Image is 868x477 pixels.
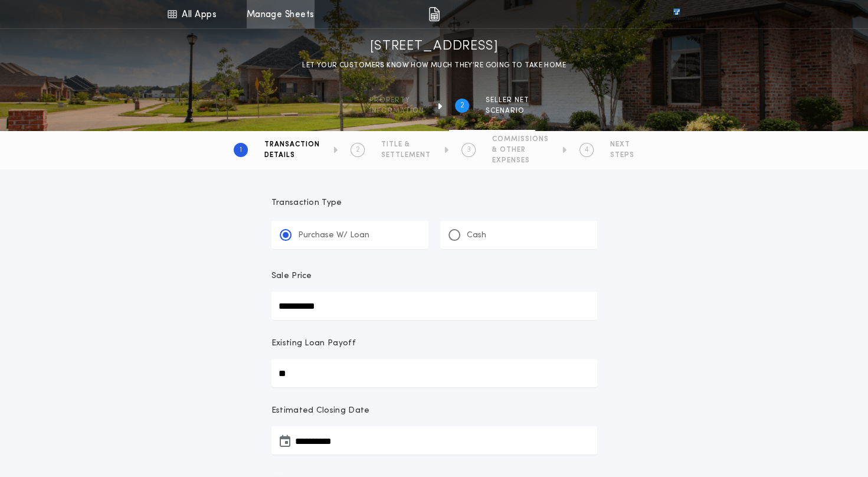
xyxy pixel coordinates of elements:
[271,338,356,349] p: Existing Loan Payoff
[264,140,320,149] span: TRANSACTION
[467,230,486,241] p: Cash
[271,359,597,387] input: Existing Loan Payoff
[486,106,529,116] span: SCENARIO
[610,140,634,149] span: NEXT
[302,60,566,71] p: LET YOUR CUSTOMERS KNOW HOW MUCH THEY’RE GOING TO TAKE HOME
[370,37,499,56] h1: [STREET_ADDRESS]
[264,151,320,160] span: DETAILS
[492,135,549,144] span: COMMISSIONS
[271,197,597,209] p: Transaction Type
[356,145,360,155] h2: 2
[492,145,549,155] span: & OTHER
[381,140,431,149] span: TITLE &
[271,270,312,282] p: Sale Price
[381,151,431,160] span: SETTLEMENT
[585,145,589,155] h2: 4
[492,156,549,165] span: EXPENSES
[369,96,424,105] span: Property
[467,145,471,155] h2: 3
[369,106,424,116] span: information
[298,230,369,241] p: Purchase W/ Loan
[651,8,701,20] img: vs-icon
[428,7,440,21] img: img
[460,101,464,110] h2: 2
[610,151,634,160] span: STEPS
[486,96,529,105] span: SELLER NET
[271,292,597,320] input: Sale Price
[271,405,597,417] p: Estimated Closing Date
[240,145,242,155] h2: 1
